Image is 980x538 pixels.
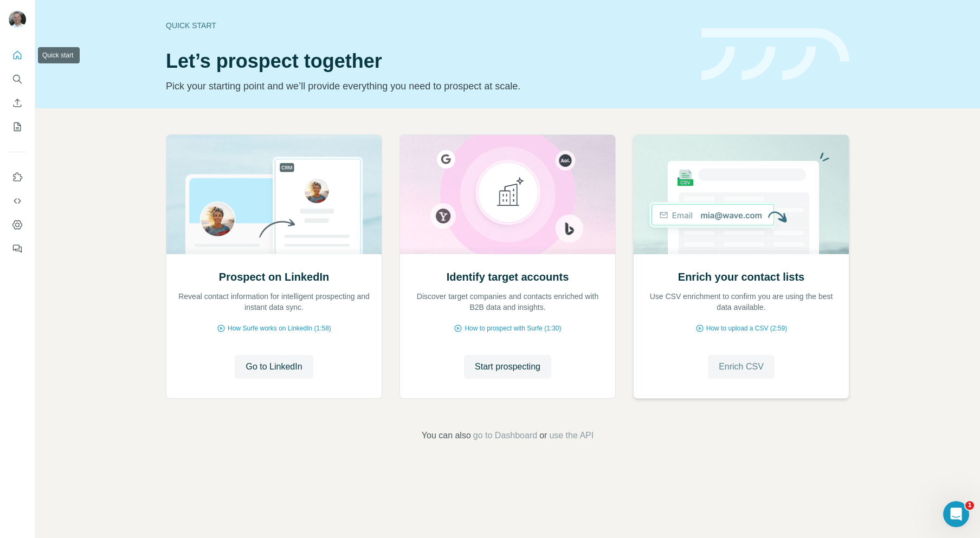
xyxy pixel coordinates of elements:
[9,167,26,187] button: Use Surfe on LinkedIn
[219,269,329,284] h2: Prospect on LinkedIn
[633,135,849,254] img: Enrich your contact lists
[9,93,26,113] button: Enrich CSV
[235,355,313,379] button: Go to LinkedIn
[9,239,26,258] button: Feedback
[228,323,331,333] span: How Surfe works on LinkedIn (1:58)
[9,11,26,28] img: Avatar
[399,135,616,254] img: Identify target accounts
[166,135,382,254] img: Prospect on LinkedIn
[708,355,775,379] button: Enrich CSV
[422,429,471,442] span: You can also
[9,117,26,137] button: My lists
[701,28,849,81] img: banner
[166,50,688,72] h1: Let’s prospect together
[464,355,551,379] button: Start prospecting
[9,69,26,89] button: Search
[644,291,838,313] p: Use CSV enrichment to confirm you are using the best data available.
[411,291,604,313] p: Discover target companies and contacts enriched with B2B data and insights.
[549,429,594,442] button: use the API
[9,191,26,211] button: Use Surfe API
[177,291,371,313] p: Reveal contact information for intelligent prospecting and instant data sync.
[166,20,688,31] div: Quick start
[965,501,974,510] span: 1
[166,79,688,94] p: Pick your starting point and we’ll provide everything you need to prospect at scale.
[473,429,537,442] button: go to Dashboard
[678,269,804,284] h2: Enrich your contact lists
[9,215,26,235] button: Dashboard
[943,501,969,527] iframe: Intercom live chat
[719,360,764,373] span: Enrich CSV
[706,323,787,333] span: How to upload a CSV (2:59)
[539,429,547,442] span: or
[465,323,561,333] span: How to prospect with Surfe (1:30)
[246,360,302,373] span: Go to LinkedIn
[9,46,26,65] button: Quick start
[447,269,569,284] h2: Identify target accounts
[475,360,540,373] span: Start prospecting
